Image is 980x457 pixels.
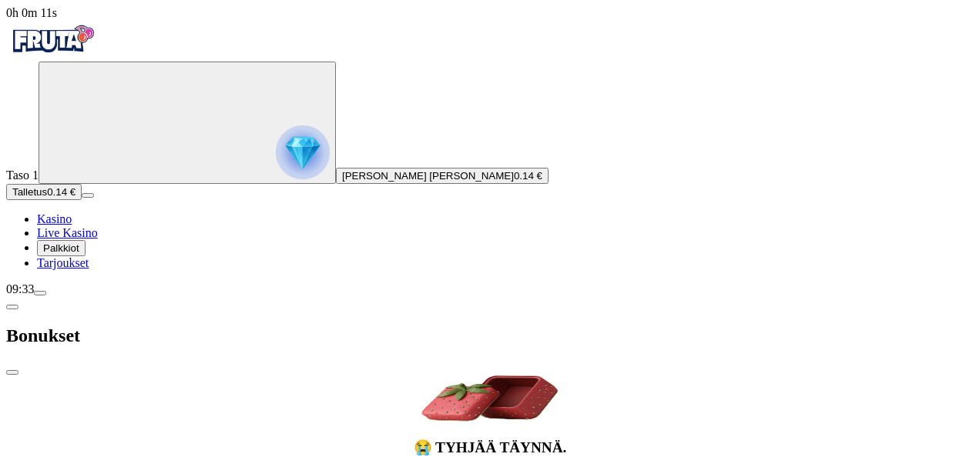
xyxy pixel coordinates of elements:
[37,212,72,225] span: Kasino
[6,184,82,200] button: Talletusplus icon0.14 €
[47,186,76,198] span: 0.14 €
[37,240,86,256] button: reward iconPalkkiot
[6,370,18,375] button: close
[6,20,99,58] img: Fruta
[6,325,974,346] h2: Bonukset
[37,226,98,239] a: poker-chip iconLive Kasino
[37,212,72,225] a: diamond iconKasino
[39,62,336,184] button: reward progress
[37,226,98,239] span: Live Kasino
[43,242,79,254] span: Palkkiot
[6,168,39,182] span: Taso 1
[421,375,559,422] img: empty-content
[336,168,549,184] button: [PERSON_NAME] [PERSON_NAME]0.14 €
[6,20,974,270] nav: Primary
[6,305,18,309] button: chevron-left icon
[414,439,567,456] h2: 😭 Tyhjää täynnä.
[37,256,89,269] span: Tarjoukset
[6,48,99,61] a: Fruta
[342,170,514,182] span: [PERSON_NAME] [PERSON_NAME]
[34,291,46,295] button: menu
[514,170,542,182] span: 0.14 €
[82,193,94,198] button: menu
[6,282,34,295] span: 09:33
[276,125,330,179] img: reward progress
[12,186,47,198] span: Talletus
[37,256,89,269] a: gift-inverted iconTarjoukset
[6,6,57,19] span: user session time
